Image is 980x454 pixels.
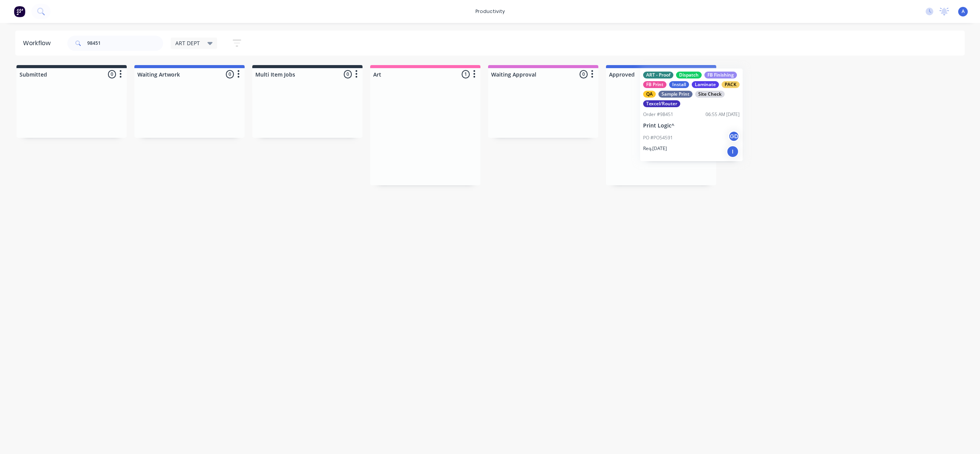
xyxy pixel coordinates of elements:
div: Workflow [23,39,54,48]
img: Factory [14,6,25,17]
input: Search for orders... [87,36,163,51]
span: A [962,8,965,15]
span: ART DEPT [175,39,200,47]
div: productivity [472,6,509,17]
